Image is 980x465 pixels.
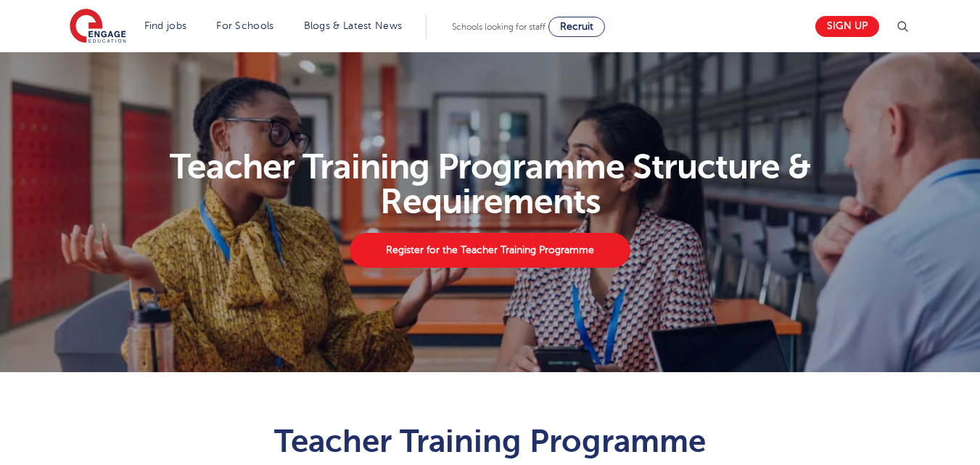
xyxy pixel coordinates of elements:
span: Schools looking for staff [452,22,545,32]
a: For Schools [216,20,273,31]
a: Register for the Teacher Training Programme [350,233,630,268]
img: Engage Education [70,9,126,45]
a: Sign up [815,16,879,37]
a: Find jobs [144,20,187,31]
a: Blogs & Latest News [304,20,403,31]
h1: Teacher Training Programme Structure & Requirements [61,149,919,219]
span: Recruit [560,21,593,32]
a: Recruit [548,17,605,37]
span: Teacher Training Programme [274,423,706,459]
